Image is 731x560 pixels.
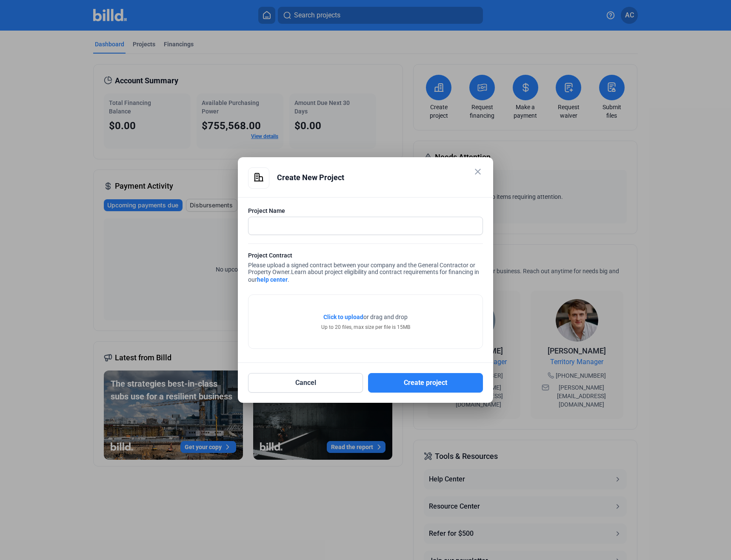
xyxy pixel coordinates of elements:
[248,269,479,283] span: Learn about project eligibility and contract requirements for financing in our .
[248,251,483,262] div: Project Contract
[248,251,483,286] div: Please upload a signed contract between your company and the General Contractor or Property Owner.
[248,206,483,215] div: Project Name
[473,167,483,177] mat-icon: close
[257,276,288,283] a: help center
[321,323,410,331] div: Up to 20 files, max size per file is 15MB
[277,167,483,188] div: Create New Project
[248,373,363,393] button: Cancel
[323,314,363,320] span: Click to upload
[368,373,483,393] button: Create project
[363,313,408,321] span: or drag and drop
